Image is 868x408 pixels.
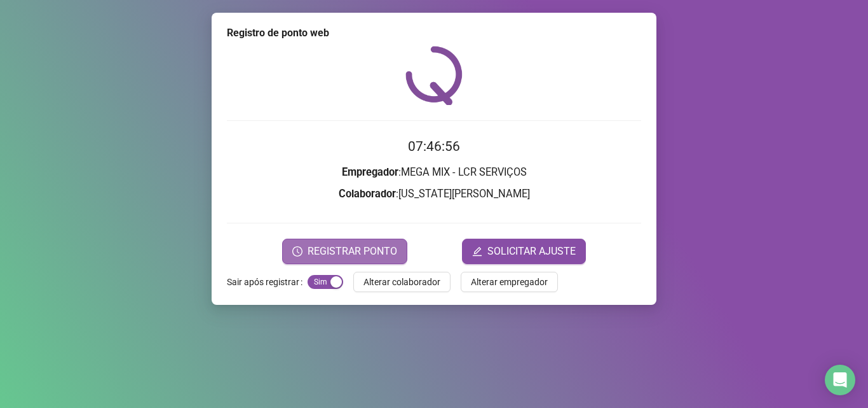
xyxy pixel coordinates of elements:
[461,272,558,292] button: Alterar empregador
[471,275,548,289] span: Alterar empregador
[825,365,855,395] div: Open Intercom Messenger
[472,246,482,257] span: edit
[462,239,586,264] button: editSOLICITAR AJUSTE
[363,275,440,289] span: Alterar colaborador
[405,46,463,105] img: QRPoint
[408,139,460,154] time: 07:46:56
[353,272,451,292] button: Alterar colaborador
[227,25,641,41] div: Registro de ponto web
[292,246,302,257] span: clock-circle
[308,244,397,259] span: REGISTRAR PONTO
[282,239,407,264] button: REGISTRAR PONTO
[342,166,398,178] strong: Empregador
[339,188,396,200] strong: Colaborador
[487,244,576,259] span: SOLICITAR AJUSTE
[227,164,641,181] h3: : MEGA MIX - LCR SERVIÇOS
[227,186,641,202] h3: : [US_STATE][PERSON_NAME]
[227,272,308,292] label: Sair após registrar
